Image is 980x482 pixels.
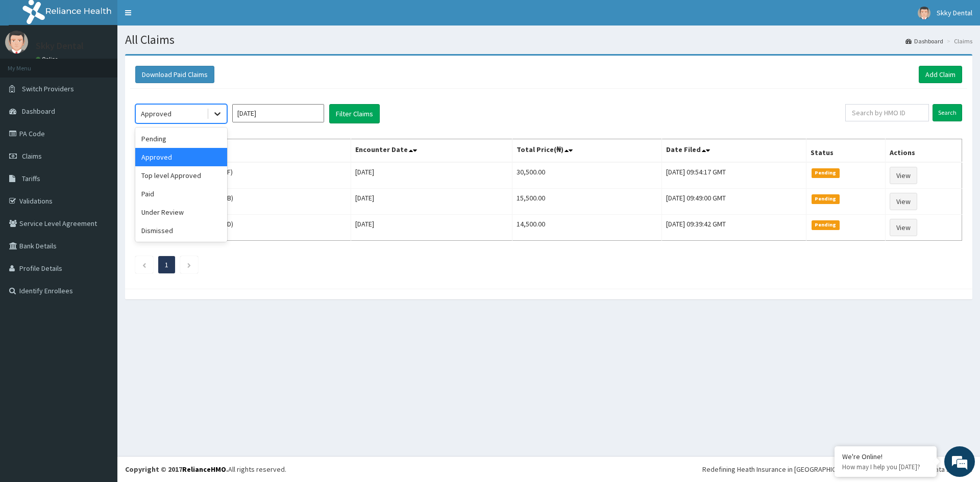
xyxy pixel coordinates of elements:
[142,260,146,269] a: Previous page
[512,215,662,241] td: 14,500.00
[351,215,512,241] td: [DATE]
[351,139,512,163] th: Encounter Date
[351,189,512,215] td: [DATE]
[662,215,806,241] td: [DATE] 09:39:42 GMT
[890,219,917,236] a: View
[329,104,380,123] button: Filter Claims
[136,189,351,215] td: [PERSON_NAME] (NPT/10047/B)
[351,162,512,189] td: [DATE]
[662,139,806,163] th: Date Filed
[5,31,28,54] img: User Image
[19,51,41,77] img: d_794563401_company_1708531726252_794563401
[886,139,962,163] th: Actions
[845,104,929,121] input: Search by HMO ID
[812,220,840,230] span: Pending
[22,174,40,183] span: Tariffs
[135,185,227,203] div: Paid
[919,66,962,83] a: Add Claim
[135,166,227,185] div: Top level Approved
[135,130,227,148] div: Pending
[232,104,324,122] input: Select Month and Year
[22,151,42,161] span: Claims
[59,129,141,232] span: We're online!
[512,189,662,215] td: 15,500.00
[125,33,972,46] h1: All Claims
[167,5,192,30] div: Minimize live chat window
[22,107,55,116] span: Dashboard
[933,104,962,121] input: Search
[890,193,917,210] a: View
[662,162,806,189] td: [DATE] 09:54:17 GMT
[135,148,227,166] div: Approved
[117,456,980,482] footer: All rights reserved.
[944,37,972,45] li: Claims
[135,203,227,221] div: Under Review
[136,215,351,241] td: [PERSON_NAME] (NPT/10047/D)
[702,464,972,474] div: Redefining Heath Insurance in [GEOGRAPHIC_DATA] using Telemedicine and Data Science!
[812,168,840,177] span: Pending
[812,194,840,204] span: Pending
[937,8,972,17] span: Skky Dental
[141,109,171,119] div: Approved
[842,452,929,461] div: We're Online!
[165,260,168,269] a: Page 1 is your current page
[22,84,74,93] span: Switch Providers
[125,465,228,474] strong: Copyright © 2017 .
[187,260,191,269] a: Next page
[5,278,194,314] textarea: Type your message and hit 'Enter'
[842,463,929,471] p: How may I help you today?
[53,57,171,70] div: Chat with us now
[918,7,930,19] img: User Image
[136,162,351,189] td: [PERSON_NAME] (NPT/10047/F)
[512,139,662,163] th: Total Price(₦)
[512,162,662,189] td: 30,500.00
[36,56,60,63] a: Online
[890,167,917,184] a: View
[135,221,227,240] div: Dismissed
[36,41,84,50] p: Skky Dental
[136,139,351,163] th: Name
[135,66,214,83] button: Download Paid Claims
[662,189,806,215] td: [DATE] 09:49:00 GMT
[182,465,226,474] a: RelianceHMO
[905,37,943,45] a: Dashboard
[806,139,886,163] th: Status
